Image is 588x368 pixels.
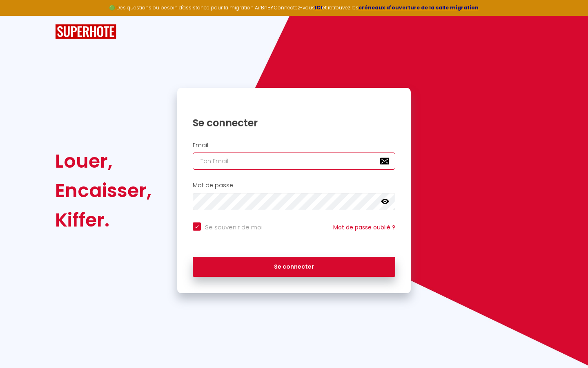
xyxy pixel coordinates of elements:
[55,205,151,235] div: Kiffer.
[315,4,322,11] a: ICI
[193,257,395,277] button: Se connecter
[193,153,395,170] input: Ton Email
[193,142,395,149] h2: Email
[7,3,31,28] button: Ouvrir le widget de chat LiveChat
[193,182,395,189] h2: Mot de passe
[55,146,151,176] div: Louer,
[333,223,395,231] a: Mot de passe oublié ?
[193,117,395,129] h1: Se connecter
[55,24,116,39] img: SuperHote logo
[55,176,151,205] div: Encaisser,
[359,4,479,11] a: créneaux d'ouverture de la salle migration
